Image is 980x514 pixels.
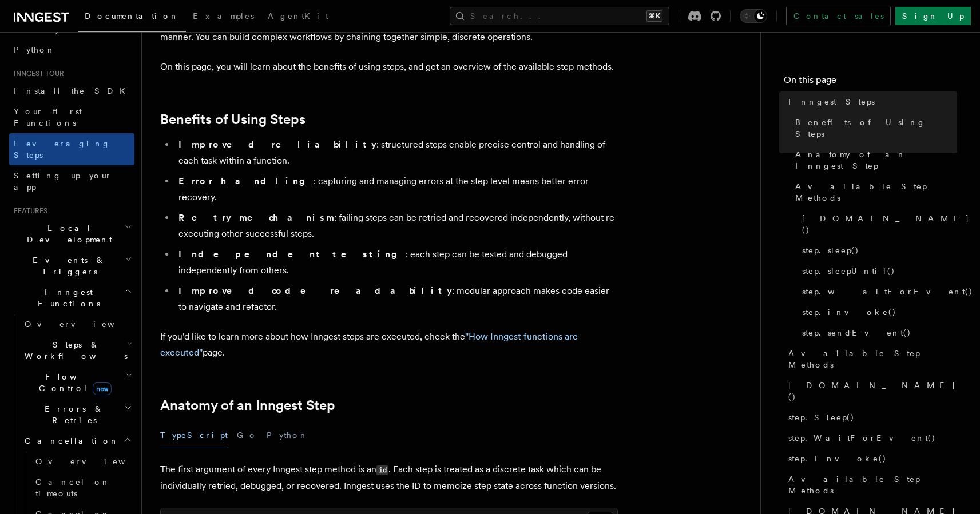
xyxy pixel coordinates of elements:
[178,212,334,223] strong: Retry mechanism
[20,339,128,362] span: Steps & Workflows
[9,254,125,277] span: Events & Triggers
[802,213,970,236] span: [DOMAIN_NAME]()
[175,137,618,169] li: : structured steps enable precise control and handling of each task within a function.
[261,3,335,31] a: AgentKit
[798,240,957,261] a: step.sleep()
[798,302,957,322] a: step.invoke()
[175,210,618,242] li: : failing steps can be retried and recovered independently, without re-executing other successful...
[450,7,669,25] button: Search...⌘K
[20,399,134,431] button: Errors & Retries
[20,371,126,394] span: Flow Control
[85,11,179,21] span: Documentation
[798,281,957,302] a: step.waitForEvent()
[798,322,957,343] a: step.sendEvent()
[788,96,875,107] span: Inngest Steps
[31,472,134,504] a: Cancel on timeouts
[802,286,973,297] span: step.waitForEvent()
[14,86,132,95] span: Install the SDK
[14,139,110,160] span: Leveraging Steps
[9,69,64,78] span: Inngest tour
[186,3,261,31] a: Examples
[9,165,134,197] a: Setting up your app
[788,473,957,496] span: Available Step Methods
[795,117,957,140] span: Benefits of Using Steps
[178,285,452,296] strong: Improved code readability
[895,7,971,25] a: Sign Up
[376,465,388,475] code: id
[802,327,911,338] span: step.sendEvent()
[20,334,134,366] button: Steps & Workflows
[795,149,957,172] span: Anatomy of an Inngest Step
[784,469,957,501] a: Available Step Methods
[20,431,134,451] button: Cancellation
[802,265,895,277] span: step.sleepUntil()
[178,249,406,260] strong: Independent testing
[791,176,957,208] a: Available Step Methods
[35,477,110,498] span: Cancel on timeouts
[802,245,859,256] span: step.sleep()
[9,39,134,60] a: Python
[78,3,186,32] a: Documentation
[268,11,328,21] span: AgentKit
[740,9,767,23] button: Toggle dark mode
[160,461,618,494] p: The first argument of every Inngest step method is an . Each step is treated as a discrete task w...
[175,246,618,278] li: : each step can be tested and debugged independently from others.
[791,112,957,144] a: Benefits of Using Steps
[791,144,957,176] a: Anatomy of an Inngest Step
[175,283,618,315] li: : modular approach makes code easier to navigate and refactor.
[14,171,112,192] span: Setting up your app
[160,59,618,75] p: On this page, you will learn about the benefits of using steps, and get an overview of the availa...
[160,423,228,448] button: TypeScript
[9,101,134,133] a: Your first Functions
[193,11,254,21] span: Examples
[795,181,957,204] span: Available Step Methods
[31,451,134,472] a: Overview
[788,348,957,370] span: Available Step Methods
[798,208,957,240] a: [DOMAIN_NAME]()
[646,10,662,22] kbd: ⌘K
[788,380,957,403] span: [DOMAIN_NAME]()
[20,403,124,426] span: Errors & Retries
[9,282,134,314] button: Inngest Functions
[802,306,896,318] span: step.invoke()
[160,111,305,127] a: Benefits of Using Steps
[9,206,47,216] span: Features
[20,314,134,334] a: Overview
[175,173,618,205] li: : capturing and managing errors at the step level means better error recovery.
[9,133,134,165] a: Leveraging Steps
[35,457,153,466] span: Overview
[160,397,335,413] a: Anatomy of an Inngest Step
[14,45,55,54] span: Python
[784,73,957,91] h4: On this page
[784,407,957,428] a: step.Sleep()
[93,382,112,395] span: new
[25,320,142,329] span: Overview
[178,139,376,150] strong: Improved reliability
[788,453,887,464] span: step.Invoke()
[9,218,134,250] button: Local Development
[9,222,125,245] span: Local Development
[784,428,957,448] a: step.WaitForEvent()
[20,366,134,399] button: Flow Controlnew
[784,343,957,375] a: Available Step Methods
[9,250,134,282] button: Events & Triggers
[160,329,618,361] p: If you'd like to learn more about how Inngest steps are executed, check the page.
[788,432,936,444] span: step.WaitForEvent()
[14,107,82,127] span: Your first Functions
[786,7,891,25] a: Contact sales
[267,423,308,448] button: Python
[784,91,957,112] a: Inngest Steps
[20,435,119,447] span: Cancellation
[237,423,257,448] button: Go
[788,412,855,423] span: step.Sleep()
[798,261,957,281] a: step.sleepUntil()
[9,81,134,101] a: Install the SDK
[178,176,314,186] strong: Error handling
[9,286,124,309] span: Inngest Functions
[784,375,957,407] a: [DOMAIN_NAME]()
[784,448,957,469] a: step.Invoke()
